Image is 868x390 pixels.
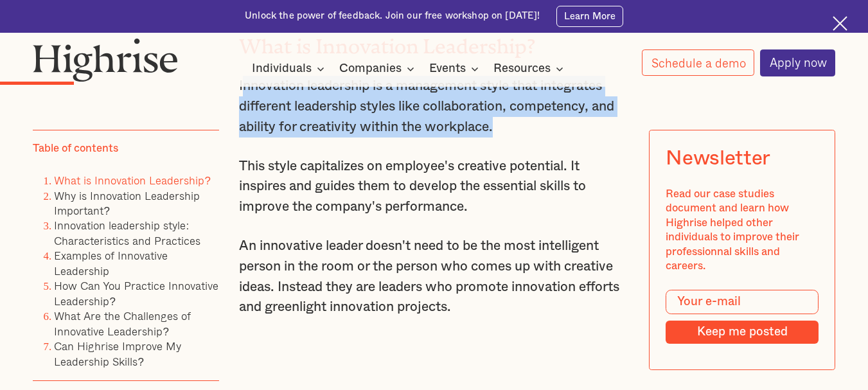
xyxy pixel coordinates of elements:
[833,16,847,31] img: Cross icon
[429,61,483,76] div: Events
[666,290,819,314] input: Your e-mail
[252,61,328,76] div: Individuals
[245,10,540,22] div: Unlock the power of feedback. Join our free workshop on [DATE]!
[54,217,200,249] a: Innovation leadership style: Characteristics and Practices
[339,61,418,76] div: Companies
[493,61,551,76] div: Resources
[239,236,629,317] p: An innovative leader doesn't need to be the most intelligent person in the room or the person who...
[252,61,312,76] div: Individuals
[33,38,178,82] img: Highrise logo
[54,172,210,189] a: What is Innovation Leadership?
[54,247,168,279] a: Examples of Innovative Leadership
[666,290,819,344] form: Modal Form
[54,187,200,219] a: Why is Innovation Leadership Important?
[239,156,629,217] p: This style capitalizes on employee's creative potential. It inspires and guides them to develop t...
[760,49,836,76] a: Apply now
[54,337,181,369] a: Can Highrise Improve My Leadership Skills?
[556,6,623,27] a: Learn More
[54,278,218,310] a: How Can You Practice Innovative Leadership?
[666,187,819,274] div: Read our case studies document and learn how Highrise helped other individuals to improve their p...
[429,61,466,76] div: Events
[339,61,402,76] div: Companies
[54,307,191,339] a: What Are the Challenges of Innovative Leadership?
[666,147,770,171] div: Newsletter
[666,321,819,344] input: Keep me posted
[493,61,567,76] div: Resources
[642,49,755,76] a: Schedule a demo
[33,142,118,156] div: Table of contents
[239,76,629,137] p: Innovation leadership is a management style that integrates different leadership styles like coll...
